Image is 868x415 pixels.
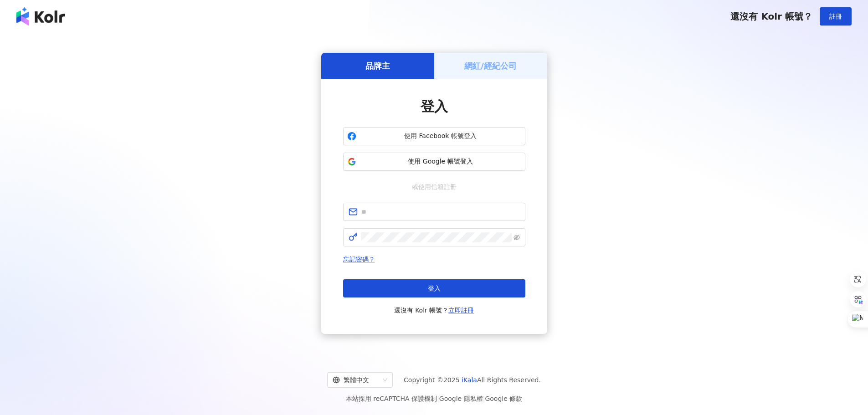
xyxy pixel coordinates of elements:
[343,153,525,171] button: 使用 Google 帳號登入
[333,373,379,387] div: 繁體中文
[360,157,521,166] span: 使用 Google 帳號登入
[462,376,477,384] a: iKala
[464,60,517,72] h5: 網紅/經紀公司
[829,13,842,20] span: 註冊
[360,132,521,141] span: 使用 Facebook 帳號登入
[730,11,812,22] span: 還沒有 Kolr 帳號？
[421,98,448,114] span: 登入
[343,256,375,263] a: 忘記密碼？
[820,7,852,26] button: 註冊
[346,393,522,404] span: 本站採用 reCAPTCHA 保護機制
[406,182,463,192] span: 或使用信箱註冊
[448,307,474,314] a: 立即註冊
[439,395,483,402] a: Google 隱私權
[404,374,541,385] span: Copyright © 2025 All Rights Reserved.
[343,127,525,145] button: 使用 Facebook 帳號登入
[514,234,520,241] span: eye-invisible
[437,395,439,402] span: |
[428,285,441,292] span: 登入
[365,60,390,72] h5: 品牌主
[343,279,525,297] button: 登入
[16,7,65,26] img: logo
[485,395,522,402] a: Google 條款
[394,305,474,316] span: 還沒有 Kolr 帳號？
[483,395,485,402] span: |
